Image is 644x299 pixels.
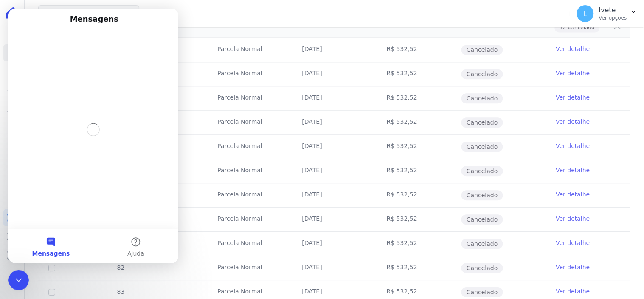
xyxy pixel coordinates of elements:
[207,256,292,280] td: Parcela Normal
[377,86,461,110] td: R$ 532,52
[48,289,55,296] input: Só é possível selecionar pagamentos em aberto
[207,86,292,110] td: Parcela Normal
[377,159,461,183] td: R$ 532,52
[8,9,178,263] iframe: Intercom live chat
[461,142,503,152] span: Cancelado
[207,159,292,183] td: Parcela Normal
[377,232,461,256] td: R$ 532,52
[461,190,503,200] span: Cancelado
[207,135,292,159] td: Parcela Normal
[556,93,590,102] a: Ver detalhe
[207,62,292,86] td: Parcela Normal
[8,270,29,290] iframe: Intercom live chat
[377,62,461,86] td: R$ 532,52
[461,287,503,297] span: Cancelado
[377,38,461,62] td: R$ 532,52
[119,242,136,248] span: Ajuda
[207,38,292,62] td: Parcela Normal
[568,24,595,31] span: Cancelado
[292,183,377,207] td: [DATE]
[556,239,590,247] a: Ver detalhe
[207,183,292,207] td: Parcela Normal
[116,288,125,295] span: 83
[556,69,590,77] a: Ver detalhe
[207,208,292,231] td: Parcela Normal
[292,86,377,110] td: [DATE]
[292,208,377,231] td: [DATE]
[461,69,503,79] span: Cancelado
[292,256,377,280] td: [DATE]
[461,214,503,225] span: Cancelado
[377,183,461,207] td: R$ 532,52
[377,111,461,134] td: R$ 532,52
[292,62,377,86] td: [DATE]
[461,239,503,249] span: Cancelado
[377,208,461,231] td: R$ 532,52
[207,111,292,134] td: Parcela Normal
[560,24,566,31] span: 12
[556,190,590,199] a: Ver detalhe
[292,111,377,134] td: [DATE]
[556,166,590,174] a: Ver detalhe
[38,5,139,21] button: Ribeiro Cervantes Inc.
[461,263,503,273] span: Cancelado
[461,93,503,103] span: Cancelado
[556,287,590,296] a: Ver detalhe
[599,6,627,14] p: Ivete .
[461,45,503,55] span: Cancelado
[116,264,125,271] span: 82
[461,166,503,176] span: Cancelado
[461,117,503,128] span: Cancelado
[292,159,377,183] td: [DATE]
[377,256,461,280] td: R$ 532,52
[556,117,590,126] a: Ver detalhe
[584,11,588,17] span: I.
[556,214,590,223] a: Ver detalhe
[85,221,170,255] button: Ajuda
[556,142,590,150] a: Ver detalhe
[599,14,627,21] p: Ver opções
[292,135,377,159] td: [DATE]
[556,263,590,271] a: Ver detalhe
[24,242,62,248] span: Mensagens
[292,232,377,256] td: [DATE]
[292,38,377,62] td: [DATE]
[556,45,590,53] a: Ver detalhe
[207,232,292,256] td: Parcela Normal
[570,2,644,26] button: I. Ivete . Ver opções
[377,135,461,159] td: R$ 532,52
[48,265,55,271] input: Só é possível selecionar pagamentos em aberto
